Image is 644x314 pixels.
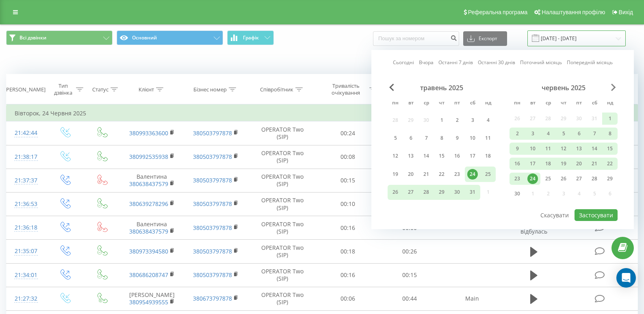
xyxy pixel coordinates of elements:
div: пт 9 трав 2025 р. [449,130,465,145]
div: вт 3 черв 2025 р. [525,128,540,140]
div: чт 26 черв 2025 р. [556,173,571,185]
a: Вчора [419,58,434,66]
div: вт 27 трав 2025 р. [403,185,418,200]
div: 11 [483,133,493,143]
a: 380638437579 [129,180,168,188]
button: Всі дзвінки [6,30,113,45]
td: Валентина [120,169,184,192]
div: ср 25 черв 2025 р. [540,173,556,185]
div: 18 [483,151,493,161]
span: Розмова не відбулась [518,220,550,235]
div: 20 [405,169,416,180]
abbr: четвер [436,97,448,110]
span: Вихід [619,9,633,15]
span: Всі дзвінки [20,35,46,41]
div: пт 30 трав 2025 р. [449,185,465,200]
div: 13 [405,151,416,161]
div: 30 [452,187,462,197]
div: Бізнес номер [193,86,227,93]
div: пт 6 черв 2025 р. [571,128,587,140]
td: 00:15 [317,169,379,192]
div: пн 12 трав 2025 р. [388,149,403,164]
div: 6 [405,133,416,143]
button: Скасувати [536,209,573,221]
a: Попередній місяць [567,58,613,66]
a: 380503797878 [193,271,232,279]
a: 380503797878 [193,176,232,184]
abbr: середа [542,97,554,110]
a: 380992535938 [129,153,168,160]
div: 27 [574,173,584,184]
div: 9 [452,133,462,143]
td: OPERATOR Two (SIP) [248,169,317,192]
div: 15 [436,151,447,161]
div: 2 [452,115,462,126]
a: 380638437579 [129,227,168,235]
div: ср 11 черв 2025 р. [540,143,556,155]
abbr: понеділок [389,97,401,110]
td: OPERATOR Two (SIP) [248,192,317,216]
div: 24 [527,173,538,184]
td: OPERATOR Two (SIP) [248,216,317,240]
a: 380503797878 [193,200,232,208]
td: Main [440,287,504,310]
button: Застосувати [575,209,618,221]
div: 29 [436,187,447,197]
div: сб 3 трав 2025 р. [465,113,480,128]
div: сб 14 черв 2025 р. [587,143,602,155]
div: вт 20 трав 2025 р. [403,167,418,182]
td: 00:16 [317,263,379,287]
div: чт 5 черв 2025 р. [556,128,571,140]
div: Співробітник [260,86,293,93]
span: Графік [243,35,259,41]
div: чт 1 трав 2025 р. [434,113,449,128]
td: Валентина [120,216,184,240]
div: ср 28 трав 2025 р. [418,185,434,200]
div: 5 [390,133,401,143]
div: Клієнт [139,86,154,93]
div: вт 17 черв 2025 р. [525,158,540,170]
div: 14 [421,151,432,161]
abbr: п’ятниця [573,97,585,110]
div: 16 [452,151,462,161]
a: Останні 30 днів [478,58,515,66]
span: Previous Month [389,84,394,91]
div: сб 28 черв 2025 р. [587,173,602,185]
td: OPERATOR Two (SIP) [248,263,317,287]
div: нд 25 трав 2025 р. [480,167,496,182]
div: 8 [436,133,447,143]
div: нд 18 трав 2025 р. [480,149,496,164]
div: 2 [512,128,523,139]
div: Статус [92,86,108,93]
div: 13 [574,143,584,154]
div: [PERSON_NAME] [4,86,46,93]
td: OPERATOR Two (SIP) [248,121,317,145]
td: Вівторок, 24 Червня 2025 [7,105,638,121]
div: червень 2025 [510,84,618,92]
div: вт 6 трав 2025 р. [403,130,418,145]
div: 26 [558,173,569,184]
abbr: середа [420,97,432,110]
a: 380973394580 [129,247,168,255]
a: 380954939555 [129,298,168,306]
td: 00:24 [317,121,379,145]
div: 21:34:01 [15,267,38,283]
div: 1 [436,115,447,126]
td: OPERATOR Two (SIP) [248,287,317,310]
div: пн 26 трав 2025 р. [388,185,403,200]
td: 00:10 [317,192,379,216]
div: 21:36:18 [15,220,38,236]
input: Пошук за номером [373,31,459,46]
div: 16 [512,158,523,169]
a: 380503797878 [193,129,232,137]
a: 380686208747 [129,271,168,279]
div: вт 10 черв 2025 р. [525,143,540,155]
div: 4 [543,128,553,139]
div: 21:27:32 [15,291,38,307]
div: 21 [589,158,600,169]
div: 21:36:53 [15,196,38,212]
div: ср 7 трав 2025 р. [418,130,434,145]
div: 22 [436,169,447,180]
div: сб 7 черв 2025 р. [587,128,602,140]
div: пт 2 трав 2025 р. [449,113,465,128]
